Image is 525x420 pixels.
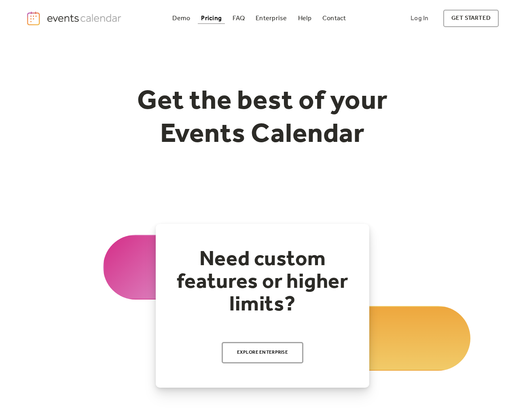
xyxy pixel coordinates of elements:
[107,85,418,151] h1: Get the best of your Events Calendar
[169,13,193,24] a: Demo
[443,10,499,27] a: get started
[319,13,349,24] a: Contact
[222,342,303,363] a: Explore Enterprise
[256,16,287,21] div: Enterprise
[233,16,245,21] div: FAQ
[252,13,290,24] a: Enterprise
[201,16,222,21] div: Pricing
[229,13,248,24] a: FAQ
[172,248,353,316] h2: Need custom features or higher limits?
[172,16,190,21] div: Demo
[198,13,225,24] a: Pricing
[322,16,346,21] div: Contact
[402,10,436,27] a: Log In
[298,16,311,21] div: Help
[295,13,315,24] a: Help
